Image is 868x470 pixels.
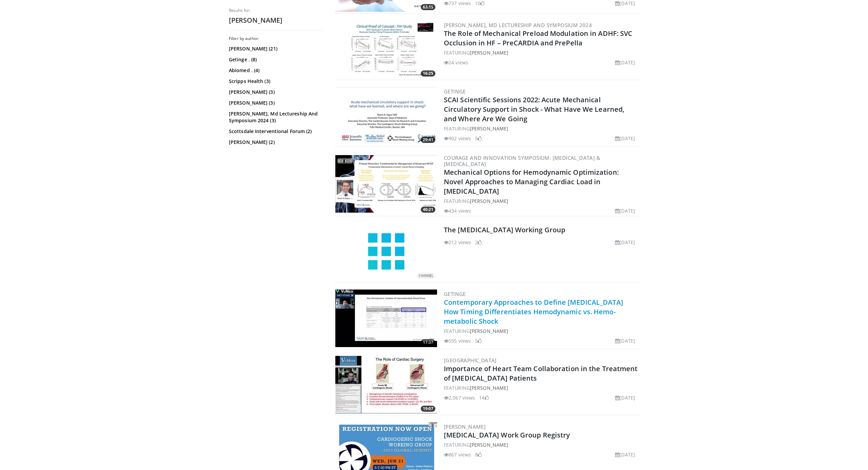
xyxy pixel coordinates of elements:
[444,394,475,401] li: 2,067 views
[421,137,435,143] span: 29:41
[444,239,471,246] li: 212 views
[615,59,635,66] li: [DATE]
[335,155,437,213] a: 40:21
[229,110,322,124] a: [PERSON_NAME], Md Lectureship And Symposium 2024 (3)
[229,16,324,25] h2: [PERSON_NAME]
[335,232,437,272] a: CHANNEL
[229,36,324,41] h3: Filter by author:
[470,328,508,334] a: [PERSON_NAME]
[444,59,468,66] li: 24 views
[475,239,482,246] li: 2
[475,451,482,458] li: 8
[444,22,592,28] a: [PERSON_NAME], MD Lectureship and Symposium 2024
[444,423,486,430] a: [PERSON_NAME]
[444,95,624,123] a: SCAI Scientific Sessions 2022: Acute Mechanical Circulatory Support in Shock - What Have We Learn...
[229,56,322,63] a: Getinge . (8)
[229,89,322,95] a: [PERSON_NAME] (3)
[444,88,466,95] a: Getinge
[615,239,635,246] li: [DATE]
[615,394,635,401] li: [DATE]
[444,135,471,142] li: 902 views
[419,274,433,278] small: CHANNEL
[421,406,435,412] span: 19:07
[229,100,322,106] a: [PERSON_NAME] (3)
[475,337,482,344] li: 5
[335,290,437,347] a: 17:37
[444,49,638,56] div: FEATURING
[444,291,466,297] a: Getinge
[444,441,638,448] div: FEATURING
[444,125,638,132] div: FEATURING
[444,168,619,196] a: Mechanical Options for Hemodynamic Optimization: Novel Approaches to Managing Cardiac Load in [ME...
[444,225,565,234] a: The [MEDICAL_DATA] Working Group
[421,70,435,77] span: 16:25
[421,4,435,10] span: 63:15
[335,87,437,145] img: 111cb448-90dd-42c3-91d8-330301dbafee.300x170_q85_crop-smart_upscale.jpg
[421,207,435,213] span: 40:21
[229,8,324,13] p: Results for:
[444,29,632,47] a: The Role of Mechanical Preload Modulation in ADHF: SVC Occlusion in HF – PreCARDIA and PrePella
[470,385,508,391] a: [PERSON_NAME]
[615,337,635,344] li: [DATE]
[229,45,322,52] a: [PERSON_NAME] (21)
[444,197,638,205] div: FEATURING
[444,364,638,383] a: Importance of Heart Team Collaboration in the Treatment of [MEDICAL_DATA] Patients
[335,21,437,78] a: 16:25
[444,384,638,391] div: FEATURING
[421,339,435,345] span: 17:37
[335,87,437,145] a: 29:41
[444,337,471,344] li: 595 views
[366,232,407,272] img: The Cardiogenic Shock Working Group
[444,327,638,335] div: FEATURING
[615,207,635,214] li: [DATE]
[335,356,437,413] img: 2af8e450-538e-4767-9820-e6dcae2ef1d8.300x170_q85_crop-smart_upscale.jpg
[479,394,489,401] li: 14
[470,442,508,448] a: [PERSON_NAME]
[470,198,508,204] a: [PERSON_NAME]
[229,67,322,74] a: Abiomed . (4)
[335,21,437,78] img: 87c579a6-4b8f-4423-9a9b-1f9388854d9f.300x170_q85_crop-smart_upscale.jpg
[615,135,635,142] li: [DATE]
[615,451,635,458] li: [DATE]
[444,357,497,364] a: [GEOGRAPHIC_DATA]
[444,207,471,214] li: 434 views
[470,125,508,132] a: [PERSON_NAME]
[335,290,437,347] img: 3b3ca3d0-e497-49e4-a73b-9d35770e5079.300x170_q85_crop-smart_upscale.jpg
[229,128,322,135] a: Scottsdale Interventional Forum (2)
[229,78,322,85] a: Scripps Health (3)
[470,49,508,56] a: [PERSON_NAME]
[335,356,437,413] a: 19:07
[444,430,570,440] a: [MEDICAL_DATA] Work Group Registry
[444,154,600,167] a: Courage and Innovation Symposium: [MEDICAL_DATA] & [MEDICAL_DATA]
[444,298,623,326] a: Contemporary Approaches to Define [MEDICAL_DATA] How Timing Differentiates Hemodynamic vs. Hemo-m...
[444,451,471,458] li: 867 views
[475,135,482,142] li: 5
[335,155,437,213] img: a82ad7f9-ec18-4cd8-811e-592298c47525.300x170_q85_crop-smart_upscale.jpg
[229,139,322,146] a: [PERSON_NAME] (2)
